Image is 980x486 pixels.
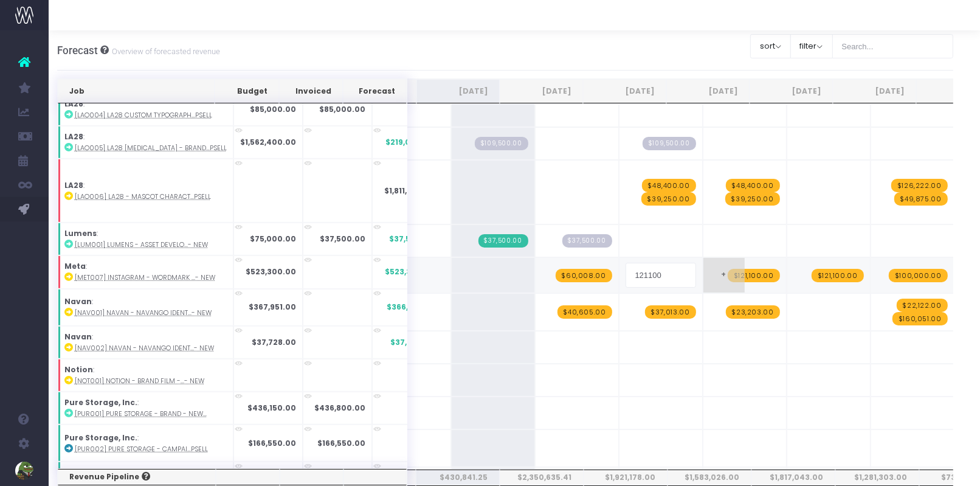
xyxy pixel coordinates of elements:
[58,126,233,159] td: :
[390,337,435,348] span: $37,728.00
[215,79,279,103] th: Budget
[725,192,780,206] span: wayahead Revenue Forecast Item
[389,234,435,245] span: $37,500.00
[64,332,92,342] strong: Navan
[835,470,919,485] th: $1,281,303.00
[726,305,780,319] span: wayahead Revenue Forecast Item
[250,234,296,244] strong: $75,000.00
[314,403,365,413] strong: $436,800.00
[642,179,696,192] span: wayahead Revenue Forecast Item
[249,302,296,312] strong: $367,951.00
[58,79,215,103] th: Job: activate to sort column ascending
[478,234,528,248] span: Streamtime Invoice: 912 – [LUM001] Lumens - Asset Development - New
[75,273,215,282] abbr: [MET007] Instagram - Wordmark Update - Brand - New
[58,425,233,462] td: :
[246,266,296,277] strong: $523,300.00
[641,192,696,206] span: wayahead Revenue Forecast Item
[812,269,864,282] span: wayahead Revenue Forecast Item
[475,137,528,150] span: Streamtime Draft Invoice: null – [LAO005] LA28 Retainer - Brand - Upsell
[889,269,948,282] span: wayahead Revenue Forecast Item
[64,364,93,375] strong: Notion
[58,392,233,425] td: :
[728,269,780,282] span: wayahead Revenue Forecast Item
[75,377,204,386] abbr: [NOT001] Notion - Brand Film - Brand - New
[75,308,212,318] abbr: [NAV001] Navan - NavanGo Identity - Brand - New
[750,79,833,103] th: Dec 25: activate to sort column ascending
[75,344,214,353] abbr: [NAV002] Navan - NavanGo Identity - Digital - New
[64,228,97,238] strong: Lumens
[790,34,833,58] button: filter
[250,104,296,114] strong: $85,000.00
[645,305,696,319] span: wayahead Revenue Forecast Item
[240,137,296,147] strong: $1,562,400.00
[58,326,233,359] td: :
[562,234,612,248] span: Streamtime Draft Invoice: null – [LUM001] Lumens - Asset Development - New
[319,104,365,114] strong: $85,000.00
[557,305,612,319] span: wayahead Revenue Forecast Item
[897,299,948,312] span: wayahead Revenue Forecast Item
[416,79,500,103] th: Aug 25: activate to sort column ascending
[416,470,500,485] th: $430,841.25
[668,470,751,485] th: $1,583,026.00
[556,269,612,282] span: wayahead Revenue Forecast Item
[58,223,233,255] td: :
[75,144,227,153] abbr: [LAO005] LA28 Retainer - Brand - Upsell
[892,312,948,325] span: wayahead Revenue Forecast Item
[832,34,954,58] input: Search...
[891,179,948,192] span: wayahead Revenue Forecast Item
[64,296,92,307] strong: Navan
[75,111,212,120] abbr: [LAO004] LA28 Custom Typography - Upsell
[703,258,745,292] span: +
[726,179,780,192] span: wayahead Revenue Forecast Item
[64,432,137,443] strong: Pure Storage, Inc.
[248,438,296,448] strong: $166,550.00
[58,359,233,392] td: :
[643,137,696,150] span: Streamtime Draft Invoice: null – [LAO005] LA28 Retainer - Brand - Upsell
[247,403,296,413] strong: $436,150.00
[75,240,208,249] abbr: [LUM001] Lumens - Asset Development - Campaign - New
[279,79,343,103] th: Invoiced
[64,261,86,271] strong: Meta
[64,131,83,142] strong: LA28
[75,192,211,201] abbr: [LAO006] LA28 - Mascot Character Design - Brand - Upsell
[666,79,750,103] th: Nov 25: activate to sort column ascending
[384,186,435,196] span: $1,811,928.00
[583,79,666,103] th: Oct 25: activate to sort column ascending
[252,337,296,347] strong: $37,728.00
[64,99,83,109] strong: LA28
[58,289,233,326] td: :
[75,409,207,418] abbr: [PUR001] Pure Storage - Brand - New
[57,44,98,57] span: Forecast
[58,93,233,126] td: :
[64,180,83,190] strong: LA28
[58,159,233,223] td: :
[500,470,584,485] th: $2,350,635.41
[58,469,216,485] th: Revenue Pipeline
[385,137,435,148] span: $219,000.00
[317,438,365,448] strong: $166,550.00
[833,79,916,103] th: Jan 26: activate to sort column ascending
[500,79,583,103] th: Sep 25: activate to sort column ascending
[15,462,33,480] img: images/default_profile_image.png
[751,470,835,485] th: $1,817,043.00
[385,266,435,277] span: $523,308.00
[750,34,791,58] button: sort
[64,467,137,477] strong: Pure Storage, Inc.
[894,192,948,206] span: wayahead Revenue Forecast Item
[584,470,668,485] th: $1,921,178.00
[320,234,365,244] strong: $37,500.00
[58,255,233,288] td: :
[387,302,435,313] span: $366,301.00
[109,44,220,57] small: Overview of forecasted revenue
[343,79,407,103] th: Forecast
[64,397,137,408] strong: Pure Storage, Inc.
[75,445,208,454] abbr: [PUR002] Pure Storage - Campaign - Upsell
